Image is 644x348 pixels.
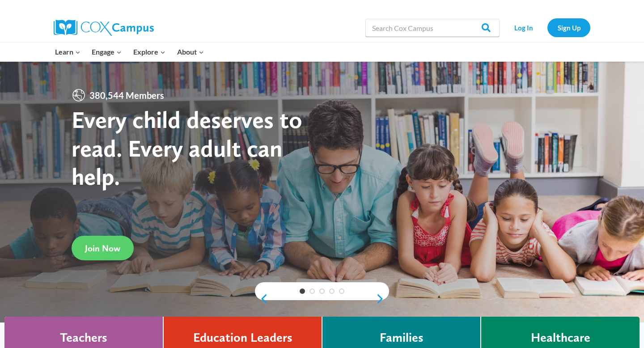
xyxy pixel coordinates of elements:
h4: Healthcare [531,330,590,345]
img: Cox Campus [54,20,154,36]
strong: Every child deserves to read. Every adult can help. [72,105,302,191]
a: 4 [329,289,335,294]
a: 1 [300,289,305,294]
span: Join Now [85,243,120,254]
h4: Education Leaders [193,330,292,345]
a: next [376,293,389,304]
span: Engage [92,46,122,58]
a: 3 [319,289,325,294]
h4: Families [380,330,424,345]
input: Search Cox Campus [365,19,500,37]
span: Explore [133,46,165,58]
nav: Secondary Navigation [504,18,590,37]
nav: Primary Navigation [49,42,209,61]
a: Log In [504,18,543,37]
a: 2 [309,289,315,294]
span: About [177,46,204,58]
span: 380,544 Members [86,88,168,102]
div: content slider buttons [255,290,389,308]
a: Sign Up [547,18,590,37]
a: Join Now [72,236,134,260]
a: 5 [339,289,344,294]
h4: Teachers [60,330,107,345]
a: previous [255,293,268,304]
span: Learn [55,46,80,58]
